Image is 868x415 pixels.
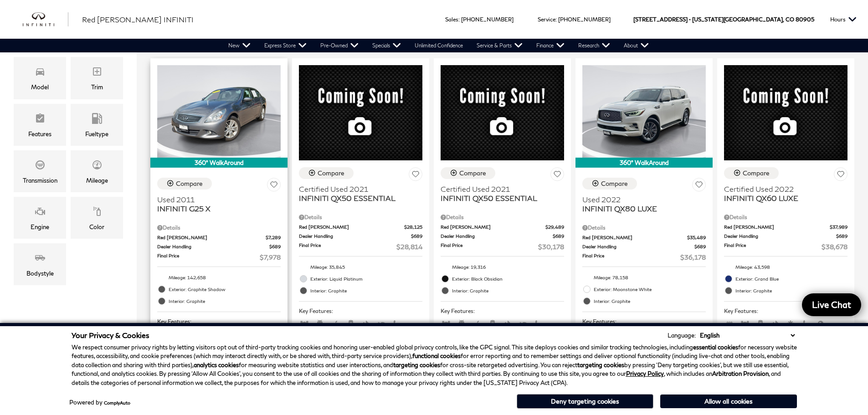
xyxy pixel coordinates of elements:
[393,361,440,369] strong: targeting cookies
[345,321,356,328] span: Backup Camera
[441,242,538,251] span: Final Price
[617,39,656,52] a: About
[582,252,706,262] a: Final Price $36,178
[35,250,46,268] span: Bodystyle
[441,194,557,203] span: INFINITI QX50 ESSENTIAL
[694,243,706,250] span: $689
[626,370,664,377] a: Privacy Policy
[72,331,149,339] span: Your Privacy & Cookies
[157,178,212,190] button: Compare Vehicle
[299,184,416,194] span: Certified Used 2021
[26,268,54,278] div: Bodystyle
[299,306,422,316] span: Key Features :
[724,224,847,231] a: Red [PERSON_NAME] $37,989
[409,167,422,184] button: Save Vehicle
[582,195,699,204] span: Used 2022
[365,39,408,52] a: Specials
[770,321,781,328] span: Bluetooth
[693,343,738,351] strong: essential cookies
[23,12,68,27] a: infiniti
[680,252,706,262] span: $36,178
[582,65,706,158] img: 2022 INFINITI QX80 LUXE
[71,150,123,192] div: MileageMileage
[260,252,281,262] span: $7,978
[330,321,341,328] span: Apple Car-Play
[582,234,706,241] a: Red [PERSON_NAME] $35,489
[314,321,325,328] span: Android Auto
[318,169,344,177] div: Compare
[582,224,706,232] div: Pricing Details - INFINITI QX80 LUXE
[157,317,281,327] span: Key Features :
[456,321,467,328] span: Android Auto
[817,321,828,328] span: Keyless Entry
[735,286,847,295] span: Interior: Graphite
[71,197,123,239] div: ColorColor
[550,167,564,184] button: Save Vehicle
[299,184,422,203] a: Certified Used 2021INFINITI QX50 ESSENTIAL
[441,184,564,203] a: Certified Used 2021INFINITI QX50 ESSENTIAL
[169,297,281,306] span: Interior: Graphite
[299,167,354,179] button: Compare Vehicle
[472,321,483,328] span: Apple Car-Play
[834,167,847,184] button: Save Vehicle
[71,57,123,99] div: TrimTrim
[412,352,461,359] strong: functional cookies
[553,233,564,240] span: $689
[299,224,404,231] span: Red [PERSON_NAME]
[157,234,281,241] a: Red [PERSON_NAME] $7,289
[577,361,624,369] strong: targeting cookies
[441,213,564,221] div: Pricing Details - INFINITI QX50 ESSENTIAL
[724,194,841,203] span: INFINITI QX60 LUXE
[35,204,46,222] span: Engine
[299,242,422,251] a: Final Price $28,814
[404,224,422,231] span: $28,125
[169,285,281,294] span: Exterior: Graphite Shadow
[724,261,847,273] li: Mileage: 43,598
[313,39,365,52] a: Pre-Owned
[35,111,46,129] span: Features
[441,306,564,316] span: Key Features :
[92,64,103,82] span: Trim
[633,16,814,23] a: [STREET_ADDRESS] • [US_STATE][GEOGRAPHIC_DATA], CO 80905
[86,175,108,185] div: Mileage
[724,65,847,160] img: 2022 INFINITI QX60 LUXE
[582,252,680,262] span: Final Price
[740,321,750,328] span: AWD
[82,14,194,25] a: Red [PERSON_NAME] INFINITI
[487,321,498,328] span: Backup Camera
[836,233,847,240] span: $689
[257,39,313,52] a: Express Store
[194,361,239,369] strong: analytics cookies
[724,242,822,251] span: Final Price
[668,333,696,338] div: Language:
[92,157,103,175] span: Mileage
[299,233,411,240] span: Dealer Handling
[445,16,458,23] span: Sales
[441,233,564,240] a: Dealer Handling $689
[698,331,797,340] select: Language Select
[14,197,66,239] div: EngineEngine
[582,234,687,241] span: Red [PERSON_NAME]
[582,243,694,250] span: Dealer Handling
[104,400,130,405] a: ComplyAuto
[157,204,274,213] span: INFINITI G25 X
[558,16,611,23] a: [PHONE_NUMBER]
[299,261,422,273] li: Mileage: 35,845
[441,321,452,328] span: AWD
[786,321,797,328] span: Cooled Seats
[89,222,104,232] div: Color
[157,252,281,262] a: Final Price $7,978
[299,224,422,231] a: Red [PERSON_NAME] $28,125
[267,178,281,195] button: Save Vehicle
[157,234,266,241] span: Red [PERSON_NAME]
[529,39,571,52] a: Finance
[14,104,66,146] div: FeaturesFeatures
[35,157,46,175] span: Transmission
[157,224,281,232] div: Pricing Details - INFINITI G25 X
[299,233,422,240] a: Dealer Handling $689
[28,129,51,139] div: Features
[724,167,779,179] button: Compare Vehicle
[724,184,841,194] span: Certified Used 2022
[801,321,812,328] span: Heated Seats
[458,16,460,23] span: :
